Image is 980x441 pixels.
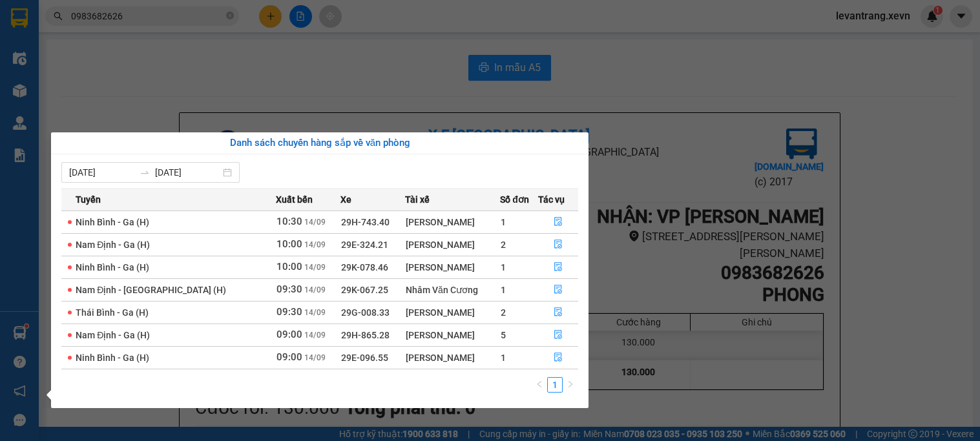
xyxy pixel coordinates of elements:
[406,215,499,229] div: [PERSON_NAME]
[406,351,499,365] div: [PERSON_NAME]
[501,353,506,363] span: 1
[567,380,574,388] span: right
[76,240,150,250] span: Nam Định - Ga (H)
[76,192,101,207] span: Tuyến
[76,330,150,340] span: Nam Định - Ga (H)
[341,240,388,250] span: 29E-324.21
[276,283,302,295] span: 09:30
[76,353,149,363] span: Ninh Bình - Ga (H)
[539,212,578,232] button: file-done
[501,285,506,295] span: 1
[406,305,499,320] div: [PERSON_NAME]
[532,377,547,393] li: Previous Page
[563,377,578,393] li: Next Page
[341,262,388,272] span: 29K-078.46
[76,262,149,272] span: Ninh Bình - Ga (H)
[554,262,563,272] span: file-done
[536,380,543,388] span: left
[548,378,562,392] a: 1
[340,192,351,207] span: Xe
[276,261,302,272] span: 10:00
[563,377,578,393] button: right
[304,218,326,227] span: 14/09
[304,240,326,249] span: 14/09
[276,238,302,250] span: 10:00
[501,330,506,340] span: 5
[276,351,302,363] span: 09:00
[539,302,578,323] button: file-done
[304,353,326,362] span: 14/09
[304,285,326,294] span: 14/09
[532,377,547,393] button: left
[276,192,313,207] span: Xuất bến
[501,240,506,250] span: 2
[405,192,430,207] span: Tài xế
[547,377,563,393] li: 1
[539,234,578,255] button: file-done
[539,257,578,278] button: file-done
[76,285,226,295] span: Nam Định - [GEOGRAPHIC_DATA] (H)
[69,165,134,179] input: Từ ngày
[501,307,506,318] span: 2
[341,330,390,340] span: 29H-865.28
[554,330,563,340] span: file-done
[341,353,388,363] span: 29E-096.55
[538,192,565,207] span: Tác vụ
[304,263,326,272] span: 14/09
[406,260,499,274] div: [PERSON_NAME]
[304,331,326,340] span: 14/09
[276,306,302,318] span: 09:30
[76,217,149,227] span: Ninh Bình - Ga (H)
[276,329,302,340] span: 09:00
[76,307,149,318] span: Thái Bình - Ga (H)
[276,216,302,227] span: 10:30
[501,217,506,227] span: 1
[155,165,220,179] input: Đến ngày
[554,307,563,318] span: file-done
[539,280,578,300] button: file-done
[539,347,578,368] button: file-done
[554,217,563,227] span: file-done
[539,325,578,345] button: file-done
[406,238,499,252] div: [PERSON_NAME]
[406,283,499,297] div: Nhâm Văn Cương
[61,136,578,151] div: Danh sách chuyến hàng sắp về văn phòng
[341,307,390,318] span: 29G-008.33
[304,308,326,317] span: 14/09
[341,285,388,295] span: 29K-067.25
[554,285,563,295] span: file-done
[140,167,150,178] span: to
[501,262,506,272] span: 1
[140,167,150,178] span: swap-right
[554,240,563,250] span: file-done
[500,192,529,207] span: Số đơn
[554,353,563,363] span: file-done
[406,328,499,342] div: [PERSON_NAME]
[341,217,390,227] span: 29H-743.40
